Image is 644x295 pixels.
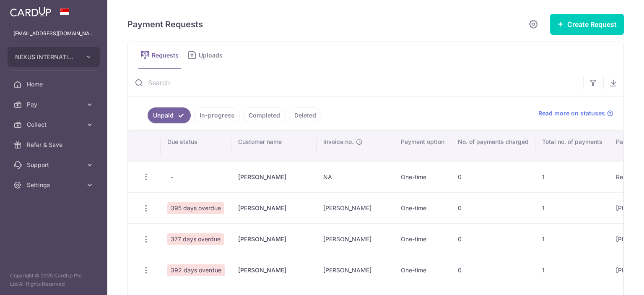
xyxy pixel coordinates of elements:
span: 395 days overdue [167,202,224,214]
iframe: Opens a widget where you can find more information [590,270,636,291]
th: Customer name [231,131,317,161]
td: One-time [394,255,451,286]
span: - [167,171,177,183]
td: 1 [535,223,609,254]
td: [PERSON_NAME] [231,192,317,223]
span: Total no. of payments [542,138,602,146]
span: 392 days overdue [167,264,225,276]
td: 1 [535,255,609,286]
th: Payment option [394,131,451,161]
span: Settings [27,181,82,189]
span: Pay [27,100,82,109]
span: Invoice no. [323,138,353,146]
td: 0 [451,255,535,286]
th: No. of payments charged [451,131,535,161]
button: NEXUS INTERNATIONAL SCHOOL ([GEOGRAPHIC_DATA]) PTE. LTD. [8,47,100,67]
td: One-time [394,161,451,192]
td: 1 [535,161,609,192]
span: Refer & Save [27,141,82,149]
span: No. of payments charged [458,138,529,146]
td: 1 [535,192,609,223]
td: 0 [451,223,535,254]
td: One-time [394,223,451,254]
td: [PERSON_NAME] [317,255,394,286]
a: Unpaid [148,107,191,123]
a: Completed [243,107,286,123]
th: Total no. of payments [535,131,609,161]
td: [PERSON_NAME] [231,223,317,254]
img: CardUp [10,7,51,17]
td: 0 [451,161,535,192]
span: Payment option [401,138,444,146]
a: Deleted [289,107,322,123]
span: Read more on statuses [538,109,605,117]
td: [PERSON_NAME] [231,255,317,286]
span: Home [27,80,82,89]
td: NA [317,161,394,192]
a: Read more on statuses [538,109,613,117]
th: Invoice no. [317,131,394,161]
button: Create Request [550,14,624,35]
p: [EMAIL_ADDRESS][DOMAIN_NAME] [13,29,94,38]
span: Uploads [199,51,229,60]
td: [PERSON_NAME] [317,223,394,254]
span: Support [27,161,82,169]
td: [PERSON_NAME] [231,161,317,192]
span: 377 days overdue [167,233,224,245]
a: Requests [138,42,182,69]
td: [PERSON_NAME] [317,192,394,223]
th: Due status [161,131,231,161]
td: One-time [394,192,451,223]
span: Requests [152,51,182,60]
a: Uploads [185,42,229,69]
a: In-progress [194,107,240,123]
h5: Payment Requests [127,18,203,31]
td: 0 [451,192,535,223]
span: NEXUS INTERNATIONAL SCHOOL ([GEOGRAPHIC_DATA]) PTE. LTD. [15,53,77,61]
span: Collect [27,120,82,129]
input: Search [128,69,583,96]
